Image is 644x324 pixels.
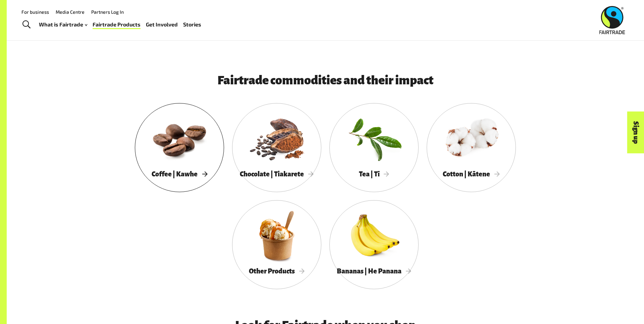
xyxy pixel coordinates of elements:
[93,20,141,29] a: Fairtrade Products
[329,200,419,289] a: Bananas | He Panana
[240,170,314,178] span: Chocolate | Tiakarete
[359,170,389,178] span: Tea | Tī
[18,16,35,33] a: Toggle Search
[599,6,625,34] img: Fairtrade Australia New Zealand logo
[249,267,305,275] span: Other Products
[91,9,124,15] a: Partners Log In
[427,103,516,192] a: Cotton | Kātene
[155,74,496,87] h3: Fairtrade commodities and their impact
[135,103,224,192] a: Coffee | Kawhe
[183,20,201,29] a: Stories
[232,200,321,289] a: Other Products
[146,20,178,29] a: Get Involved
[329,103,419,192] a: Tea | Tī
[39,20,87,29] a: What is Fairtrade
[443,170,500,178] span: Cotton | Kātene
[21,9,49,15] a: For business
[232,103,321,192] a: Chocolate | Tiakarete
[337,267,411,275] span: Bananas | He Panana
[152,170,207,178] span: Coffee | Kawhe
[56,9,85,15] a: Media Centre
